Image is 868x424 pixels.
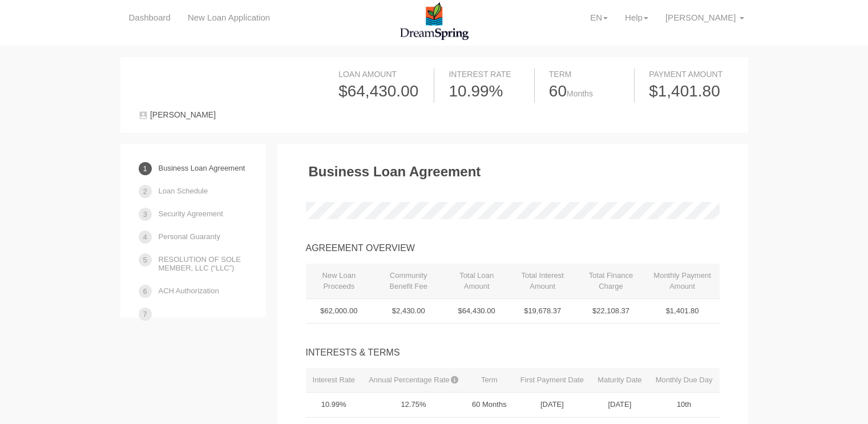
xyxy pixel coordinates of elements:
span: [PERSON_NAME] [150,110,216,119]
div: $64,430.00 [338,80,429,103]
span: Months [567,89,593,98]
th: Total Interest Amount [508,264,576,298]
div: Interest Rate [449,68,529,80]
a: Security Agreement [159,204,223,224]
th: Total Finance Charge [576,264,645,298]
th: Community Benefit Fee [372,264,445,298]
td: 10th [649,393,720,418]
th: New Loan Proceeds [306,264,373,298]
a: Business Loan Agreement [159,158,245,178]
th: Total Loan Amount [445,264,508,298]
td: $19,678.37 [508,298,576,324]
td: $64,430.00 [445,298,508,324]
div: 60 [549,80,629,103]
span: [PERSON_NAME] [665,13,736,22]
img: user-1c9fd2761cee6e1c551a576fc8a3eb88bdec9f05d7f3aff15e6bd6b6821838cb.svg [139,111,148,120]
div: Term [549,68,629,80]
th: Maturity Date [591,368,648,393]
div: INTERESTS & TERMS [306,346,720,360]
td: [DATE] [591,393,648,418]
th: Monthly Due Day [649,368,720,393]
td: [DATE] [514,393,591,418]
td: $62,000.00 [306,298,373,324]
div: AGREEMENT OVERVIEW [306,242,720,255]
th: Monthly Payment Amount [645,264,720,298]
td: $22,108.37 [576,298,645,324]
th: Interest Rate [306,368,362,393]
td: 10.99% [306,393,362,418]
div: Payment Amount [649,68,729,80]
th: Term [465,368,514,393]
a: ACH Authorization [159,281,219,301]
td: $1,401.80 [645,298,720,324]
a: Loan Schedule [159,181,208,201]
td: 60 Months [465,393,514,418]
th: Annual Percentage Rate [362,368,465,393]
td: $2,430.00 [372,298,445,324]
div: 10.99% [449,80,529,103]
a: RESOLUTION OF SOLE MEMBER, LLC (“LLC”) [159,249,248,278]
div: Loan Amount [338,68,429,80]
a: Personal Guaranty [159,227,220,247]
div: $1,401.80 [649,80,729,103]
h3: Business Loan Agreement [309,164,481,179]
th: First Payment Date [514,368,591,393]
td: 12.75% [362,393,465,418]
